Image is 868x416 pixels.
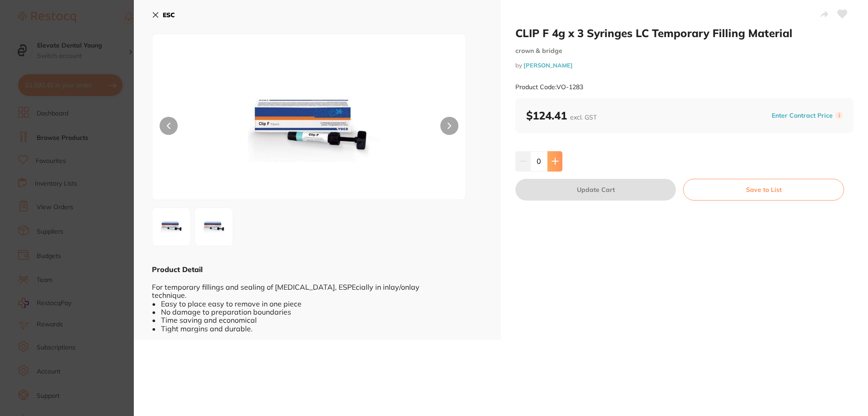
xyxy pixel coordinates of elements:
b: Product Detail [152,265,203,274]
label: i [835,112,843,119]
small: Product Code: VO-1283 [515,83,583,91]
small: crown & bridge [515,47,854,55]
img: Mi5qcGc [198,210,230,243]
span: excl. GST [570,113,597,121]
button: Enter Contract Price [769,111,835,120]
div: For temporary fillings and sealing of [MEDICAL_DATA], ESPEcially in inlay/onlay technique. • Easy... [152,274,483,333]
button: Update Cart [515,179,676,201]
b: $124.41 [526,109,597,122]
button: ESC [152,7,175,23]
button: Save to List [683,179,844,201]
img: anBn [155,210,188,243]
img: anBn [215,57,403,200]
h2: CLIP F 4g x 3 Syringes LC Temporary Filling Material [515,26,854,40]
a: [PERSON_NAME] [524,62,573,69]
small: by [515,62,854,69]
b: ESC [163,11,175,19]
